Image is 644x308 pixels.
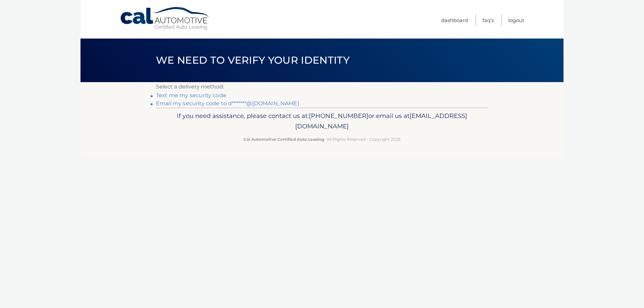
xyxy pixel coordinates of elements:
p: - All Rights Reserved - Copyright 2025 [160,136,484,143]
a: Email my security code to d*******@[DOMAIN_NAME] [156,100,299,107]
p: Select a delivery method: [156,82,488,91]
span: We need to verify your identity [156,54,350,66]
a: Logout [508,15,524,26]
span: [PHONE_NUMBER] [309,112,368,120]
p: If you need assistance, please contact us at: or email us at [160,111,484,132]
a: Text me my security code [156,92,226,99]
a: FAQ's [482,15,494,26]
strong: Cal Automotive Certified Auto Leasing [244,137,324,142]
a: Dashboard [441,15,468,26]
a: Cal Automotive [120,7,210,30]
